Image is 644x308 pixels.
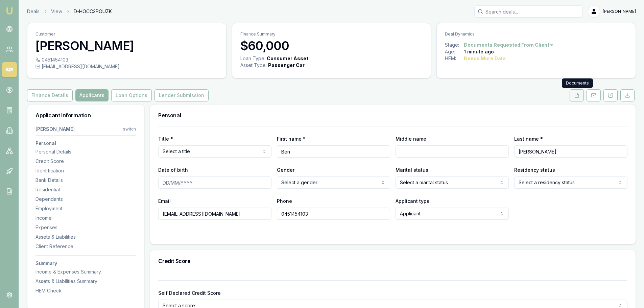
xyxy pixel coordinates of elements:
[35,278,136,285] div: Assets & Liabilities Summary
[35,268,136,275] div: Income & Expenses Summary
[51,8,62,15] a: View
[35,167,136,174] div: Identification
[445,55,464,62] div: HEM:
[396,167,428,173] label: Marital status
[35,39,218,52] h3: [PERSON_NAME]
[514,167,555,173] label: Residency status
[158,258,627,264] h3: Credit Score
[240,55,265,62] div: Loan Type:
[35,234,136,240] div: Assets & Liabilities
[277,208,390,220] input: 0431 234 567
[35,196,136,203] div: Dependants
[267,55,308,62] div: Consumer Asset
[5,7,14,15] img: emu-icon-u.png
[35,224,136,231] div: Expenses
[111,89,152,101] button: Loan Options
[35,243,136,250] div: Client Reference
[27,8,112,15] nav: breadcrumb
[35,215,136,221] div: Income
[27,89,74,101] a: Finance Details
[35,158,136,165] div: Credit Score
[75,89,109,101] button: Applicants
[35,186,136,193] div: Residential
[445,31,627,37] p: Deal Dynamics
[158,113,627,118] h3: Personal
[158,167,188,173] label: Date of birth
[27,8,40,15] a: Deals
[158,136,173,142] label: Title *
[158,290,221,296] label: Self Declared Credit Score
[268,62,305,69] div: Passenger Car
[35,177,136,184] div: Bank Details
[445,48,464,55] div: Age:
[464,48,494,55] div: 1 minute ago
[110,89,153,101] a: Loan Options
[603,9,636,14] span: [PERSON_NAME]
[74,8,112,15] span: D-HOCC3POUZK
[154,89,209,101] button: Lender Submission
[277,136,306,142] label: First name *
[35,205,136,212] div: Employment
[474,5,582,18] input: Search deals
[445,42,464,48] div: Stage:
[35,63,218,70] div: [EMAIL_ADDRESS][DOMAIN_NAME]
[158,198,171,204] label: Email
[240,62,267,69] div: Asset Type :
[277,167,294,173] label: Gender
[396,136,426,142] label: Middle name
[153,89,210,101] a: Lender Submission
[74,89,110,101] a: Applicants
[35,113,136,118] h3: Applicant Information
[396,198,430,204] label: Applicant type
[35,148,136,155] div: Personal Details
[27,89,73,101] button: Finance Details
[35,126,75,133] div: [PERSON_NAME]
[464,55,506,62] div: Needs More Data
[158,176,271,189] input: DD/MM/YYYY
[35,141,136,146] h3: Personal
[514,136,543,142] label: Last name *
[35,31,218,37] p: Customer
[562,78,593,88] div: Documents
[35,287,136,294] div: HEM Check
[35,261,136,266] h3: Summary
[123,126,136,132] div: switch
[240,39,423,52] h3: $60,000
[240,31,423,37] p: Finance Summary
[464,42,554,48] button: Documents Requested From Client
[277,198,292,204] label: Phone
[35,56,218,63] div: 0451454103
